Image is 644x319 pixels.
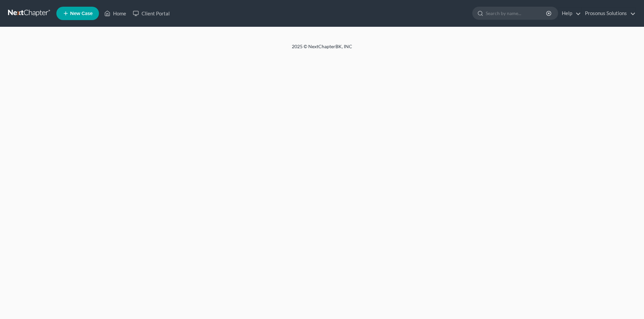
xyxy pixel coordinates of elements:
[70,11,93,16] span: New Case
[131,43,513,55] div: 2025 © NextChapterBK, INC
[558,7,581,19] a: Help
[129,7,173,19] a: Client Portal
[486,7,547,19] input: Search by name...
[582,7,636,19] a: Prosonus Solutions
[101,7,129,19] a: Home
